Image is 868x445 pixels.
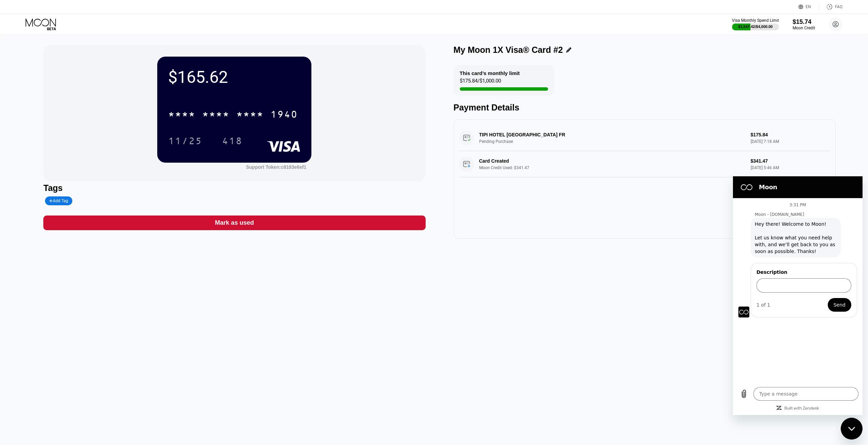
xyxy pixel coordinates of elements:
div: Add Tag [45,196,72,205]
div: 11/25 [168,136,202,147]
div: 11/25 [163,132,207,149]
div: $1,547.42 / $4,000.00 [738,25,773,29]
div: $165.62 [168,68,300,87]
div: Mark as used [43,216,425,230]
div: Support Token:c8183e6ef1 [246,164,306,170]
div: Tags [43,183,425,193]
div: FAQ [835,4,842,9]
iframe: Button to launch messaging window, conversation in progress [841,418,863,440]
div: Visa Monthly Spend Limit$1,547.42/$4,000.00 [732,18,779,30]
div: Support Token: c8183e6ef1 [246,164,306,170]
div: My Moon 1X Visa® Card #2 [454,45,563,55]
div: $175.84 / $1,000.00 [460,78,501,87]
div: 418 [217,132,248,149]
div: EN [806,4,811,9]
div: Moon Credit [793,26,815,30]
div: $15.74 [793,18,815,26]
iframe: Messaging window [733,176,863,415]
div: $15.74Moon Credit [793,18,815,30]
div: Mark as used [215,219,254,227]
div: Add Tag [49,198,68,203]
div: This card’s monthly limit [460,70,520,76]
div: Visa Monthly Spend Limit [732,18,779,23]
div: Payment Details [454,103,836,113]
div: FAQ [819,3,842,10]
div: EN [798,3,819,10]
div: 418 [222,136,242,147]
div: 1940 [270,110,298,121]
